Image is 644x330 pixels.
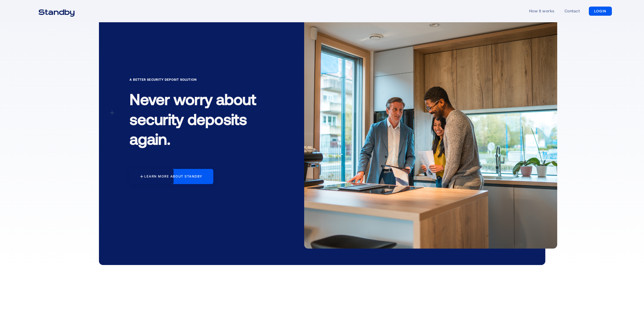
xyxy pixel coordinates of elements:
div: Learn more about standby [144,174,202,179]
a: home [32,6,81,16]
a: Learn more about standby [130,169,213,184]
a: LOGIN [589,7,612,16]
div: A Better Security Deposit Solution [130,77,271,82]
h1: Never worry about security deposits again. [130,85,271,157]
